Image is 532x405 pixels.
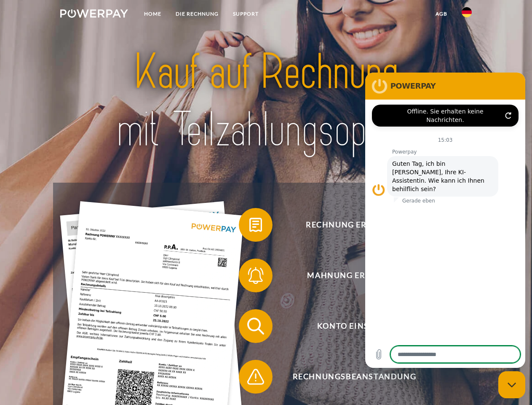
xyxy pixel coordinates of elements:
[428,6,454,22] a: agb
[251,309,457,343] span: Konto einsehen
[251,259,457,292] span: Mahnung erhalten?
[245,316,266,337] img: qb_search.svg
[80,40,452,162] img: title-powerpay_de.svg
[168,6,226,22] a: DIE RECHNUNG
[245,265,266,286] img: qb_bell.svg
[251,360,457,394] span: Rechnungsbeanstandung
[245,366,266,387] img: qb_warning.svg
[60,9,128,18] img: logo-powerpay-white.svg
[226,6,266,22] a: SUPPORT
[239,360,458,394] button: Rechnungsbeanstandung
[251,208,457,242] span: Rechnung erhalten?
[239,208,458,242] button: Rechnung erhalten?
[462,7,472,17] img: de
[137,6,168,22] a: Home
[239,259,458,292] button: Mahnung erhalten?
[245,214,266,235] img: qb_bill.svg
[498,371,525,398] iframe: Schaltfläche zum Öffnen des Messaging-Fensters; Konversation läuft
[239,309,458,343] button: Konto einsehen
[365,73,525,368] iframe: Messaging-Fenster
